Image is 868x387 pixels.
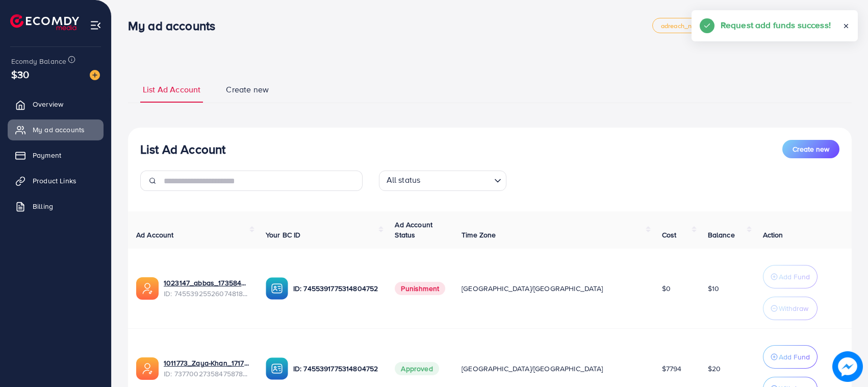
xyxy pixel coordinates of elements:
a: Billing [8,196,104,216]
span: $0 [662,283,671,294]
span: Ad Account [136,230,174,240]
span: Approved [395,362,439,375]
a: adreach_new_package [652,18,738,33]
img: logo [10,14,79,30]
button: Withdraw [763,297,818,320]
span: $30 [11,67,29,82]
img: ic-ba-acc.ded83a64.svg [266,277,288,300]
span: Your BC ID [266,230,301,240]
span: Ad Account Status [395,220,432,240]
input: Search for option [423,173,490,188]
span: Overview [33,99,63,109]
span: Payment [33,150,61,160]
span: [GEOGRAPHIC_DATA]/[GEOGRAPHIC_DATA] [462,283,603,294]
button: Add Fund [763,265,818,288]
a: Overview [8,94,104,114]
span: Ecomdy Balance [11,56,66,66]
h3: List Ad Account [140,142,225,157]
img: menu [90,19,101,31]
span: $20 [708,364,721,374]
span: ID: 7377002735847587841 [164,369,249,379]
img: image [90,70,100,80]
img: image [832,351,863,382]
a: My ad accounts [8,119,104,140]
span: Punishment [395,282,445,295]
a: Payment [8,145,104,165]
a: 1011773_Zaya-Khan_1717592302951 [164,358,249,368]
a: Product Links [8,171,104,191]
span: ID: 7455392552607481857 [164,288,249,299]
p: ID: 7455391775314804752 [293,362,379,375]
span: Time Zone [462,230,496,240]
span: [GEOGRAPHIC_DATA]/[GEOGRAPHIC_DATA] [462,364,603,374]
img: ic-ba-acc.ded83a64.svg [266,357,288,380]
p: ID: 7455391775314804752 [293,282,379,295]
h3: My ad accounts [128,18,223,33]
span: $7794 [662,364,682,374]
span: Product Links [33,176,76,186]
span: Cost [662,230,677,240]
div: Search for option [379,171,506,191]
button: Add Fund [763,345,818,369]
img: ic-ads-acc.e4c84228.svg [136,277,159,300]
span: My ad accounts [33,125,85,135]
h5: Request add funds success! [721,18,831,32]
span: $10 [708,283,719,294]
span: Balance [708,230,735,240]
span: Create new [226,84,269,95]
img: ic-ads-acc.e4c84228.svg [136,357,159,380]
p: Add Fund [779,351,810,363]
div: <span class='underline'>1023147_abbas_1735843853887</span></br>7455392552607481857 [164,278,249,299]
span: adreach_new_package [661,22,729,29]
span: Billing [33,201,53,211]
p: Withdraw [779,302,808,315]
span: All status [385,172,423,188]
span: List Ad Account [143,84,200,95]
button: Create new [782,140,839,158]
div: <span class='underline'>1011773_Zaya-Khan_1717592302951</span></br>7377002735847587841 [164,358,249,379]
span: Create new [793,144,829,154]
a: 1023147_abbas_1735843853887 [164,278,249,288]
span: Action [763,230,783,240]
p: Add Fund [779,271,810,283]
